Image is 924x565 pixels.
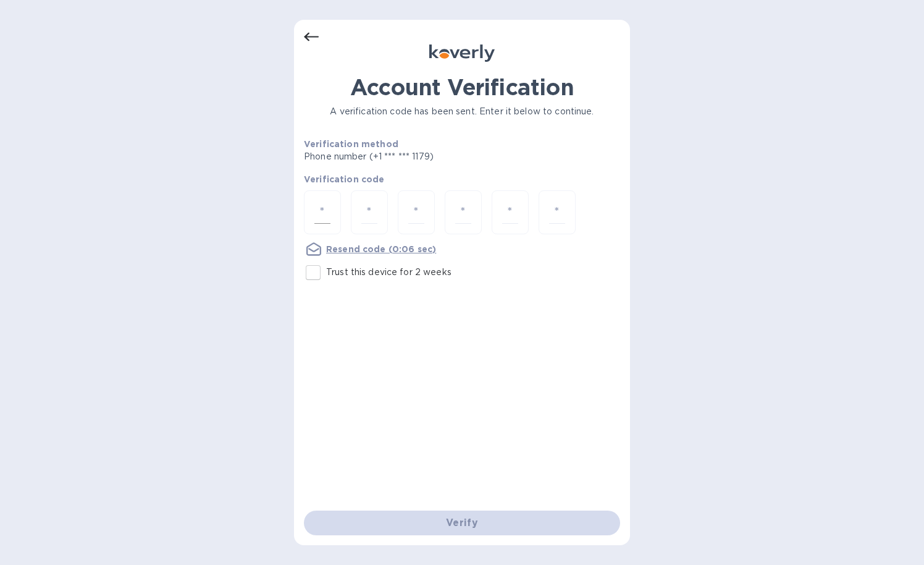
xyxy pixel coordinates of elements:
p: Verification code [304,173,620,185]
p: Phone number (+1 *** *** 1179) [304,150,528,163]
p: A verification code has been sent. Enter it below to continue. [304,105,620,118]
h1: Account Verification [304,74,620,100]
p: Trust this device for 2 weeks [326,266,451,279]
u: Resend code (0:06 sec) [326,244,436,254]
b: Verification method [304,139,398,149]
